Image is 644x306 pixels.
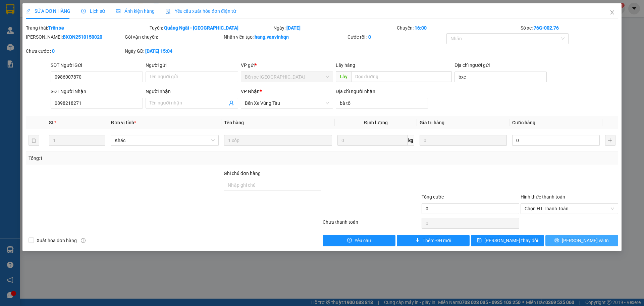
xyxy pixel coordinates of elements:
[415,25,427,31] b: 16:00
[520,24,619,32] div: Số xe:
[146,61,238,69] div: Người gửi
[224,120,244,125] span: Tên hàng
[554,238,559,243] span: printer
[149,24,273,32] div: Tuyến:
[51,61,143,69] div: SĐT Người Gửi
[125,33,222,41] div: Gói vận chuyển:
[111,120,136,125] span: Đơn vị tính
[609,10,615,15] span: close
[245,98,329,108] span: Bến Xe Vũng Tàu
[562,237,609,244] span: [PERSON_NAME] và In
[224,135,332,146] input: VD: Bàn, Ghế
[521,194,565,200] label: Hình thức thanh toán
[396,24,520,32] div: Chuyến:
[454,72,547,82] input: Địa chỉ của người gửi
[115,135,215,145] span: Khác
[512,120,535,125] span: Cước hàng
[397,235,470,246] button: plusThêm ĐH mới
[29,135,39,146] button: delete
[355,237,371,244] span: Yêu cầu
[336,71,351,82] span: Lấy
[146,88,238,95] div: Người nhận
[286,25,301,31] b: [DATE]
[63,34,102,40] b: BXQN2510150020
[165,9,171,14] img: icon
[534,25,559,31] b: 76G-002.76
[347,238,352,243] span: exclamation-circle
[336,98,428,108] input: Địa chỉ của người nhận
[273,24,396,32] div: Ngày:
[26,8,70,14] span: SỬA ĐƠN HÀNG
[125,47,222,55] div: Ngày GD:
[408,135,414,146] span: kg
[164,25,238,31] b: Quảng Ngãi - [GEOGRAPHIC_DATA]
[26,47,123,55] div: Chưa cước :
[81,9,86,13] span: clock-circle
[52,48,55,54] b: 0
[145,48,172,54] b: [DATE] 15:04
[471,235,544,246] button: save[PERSON_NAME] thay đổi
[51,88,143,95] div: SĐT Người Nhận
[255,34,289,40] b: hang.vanvinhqn
[25,24,149,32] div: Trạng thái:
[420,135,507,146] input: 0
[26,33,123,41] div: [PERSON_NAME]:
[224,33,346,41] div: Nhân viên tạo:
[347,33,445,41] div: Cước rồi :
[368,34,371,40] b: 0
[420,120,444,125] span: Giá trị hàng
[165,8,236,14] span: Yêu cầu xuất hóa đơn điện tử
[116,9,120,13] span: picture
[477,238,482,243] span: save
[605,135,615,146] button: plus
[351,71,452,82] input: Dọc đường
[422,194,444,200] span: Tổng cước
[49,120,54,125] span: SL
[322,218,421,230] div: Chưa thanh toán
[241,89,260,94] span: VP Nhận
[26,9,31,13] span: edit
[415,238,420,243] span: plus
[603,3,622,22] button: Close
[241,61,333,69] div: VP gửi
[336,62,355,68] span: Lấy hàng
[224,171,261,176] label: Ghi chú đơn hàng
[423,237,451,244] span: Thêm ĐH mới
[245,72,329,82] span: Bến xe Quảng Ngãi
[229,100,234,106] span: user-add
[224,180,321,190] input: Ghi chú đơn hàng
[364,120,388,125] span: Định lượng
[336,88,428,95] div: Địa chỉ người nhận
[81,8,105,14] span: Lịch sử
[81,238,86,243] span: info-circle
[323,235,395,246] button: exclamation-circleYêu cầu
[525,204,614,214] span: Chọn HT Thanh Toán
[484,237,538,244] span: [PERSON_NAME] thay đổi
[48,25,64,31] b: Trên xe
[116,8,155,14] span: Ảnh kiện hàng
[545,235,618,246] button: printer[PERSON_NAME] và In
[454,61,547,69] div: Địa chỉ người gửi
[29,155,249,162] div: Tổng: 1
[34,237,79,244] span: Xuất hóa đơn hàng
